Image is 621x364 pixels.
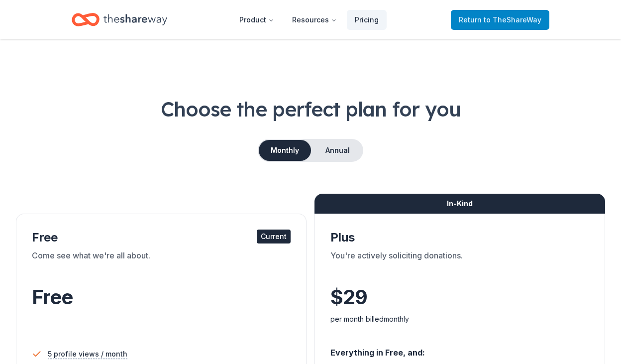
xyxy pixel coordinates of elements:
[32,230,291,245] div: Free
[330,249,589,277] div: You're actively soliciting donations.
[48,348,127,360] span: 5 profile views / month
[284,10,345,30] button: Resources
[313,140,362,161] button: Annual
[32,249,291,277] div: Come see what we're all about.
[347,10,387,30] a: Pricing
[16,95,605,123] h1: Choose the perfect plan for you
[330,313,589,325] div: per month billed monthly
[330,230,589,245] div: Plus
[72,8,167,31] a: Home
[32,285,73,309] span: Free
[330,283,367,311] span: $ 29
[314,194,605,214] div: In-Kind
[231,8,387,31] nav: Main
[451,10,549,30] a: Returnto TheShareWay
[257,230,291,243] div: Current
[231,10,282,30] button: Product
[484,15,541,24] span: to TheShareWay
[330,338,589,359] div: Everything in Free, and:
[459,14,541,26] span: Return
[259,140,311,161] button: Monthly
